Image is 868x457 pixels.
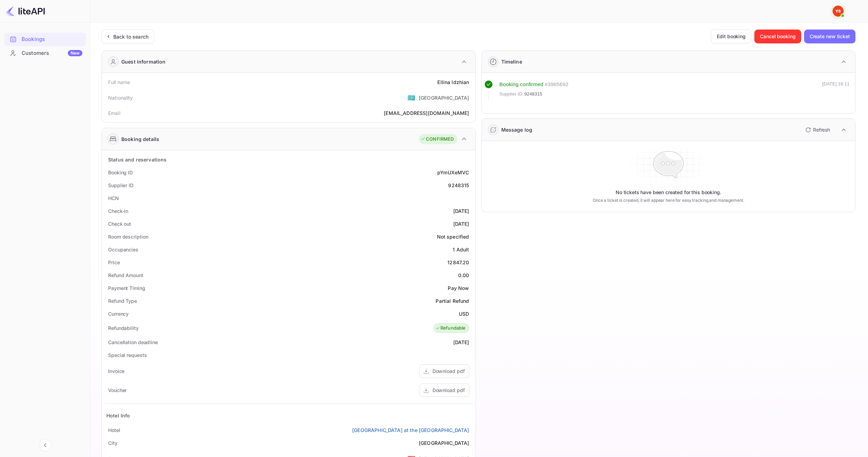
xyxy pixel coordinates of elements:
button: Collapse navigation [39,439,51,451]
div: Download pdf [432,387,465,394]
button: Refresh [801,124,833,135]
div: Cancellation deadline [108,339,158,346]
div: Currency [108,310,129,317]
div: # 3965692 [545,81,568,89]
div: Hotel [108,426,120,434]
div: 12847.20 [447,259,469,266]
div: Guest information [121,58,166,65]
button: Create new ticket [804,30,855,43]
div: pYmUXeMVC [437,169,469,176]
div: 0.00 [458,272,469,279]
div: Nationality [108,94,133,101]
div: Partial Refund [436,297,469,305]
div: [DATE] 16:11 [822,81,850,101]
button: Cancel booking [754,30,801,43]
div: USD [459,310,469,317]
a: CustomersNew [4,47,86,59]
div: Booking details [121,135,159,143]
div: Not specified [437,233,469,240]
div: Pay Now [448,284,469,292]
div: Refundable [435,325,466,332]
div: [DATE] [453,207,469,215]
div: Booking confirmed [500,81,544,89]
p: No tickets have been created for this booking. [616,189,721,196]
div: 9248315 [448,182,469,189]
div: Room description [108,233,148,240]
div: Invoice [108,367,124,375]
button: Edit booking [711,30,752,43]
div: City [108,439,117,447]
div: Booking ID [108,169,133,176]
div: Bookings [4,33,86,46]
div: Payment Timing [108,284,145,292]
span: Supplier ID: [500,91,524,98]
div: CustomersNew [4,47,86,60]
div: Hotel Info [106,412,130,419]
div: New [68,50,82,56]
div: [GEOGRAPHIC_DATA] [419,439,469,447]
span: United States [407,91,415,104]
div: Timeline [501,58,522,65]
img: Yandex Support [833,6,844,17]
div: Ellina Idzhian [437,78,469,86]
div: Occupancies [108,246,138,253]
div: Refundability [108,324,139,332]
div: Check out [108,220,131,227]
a: [GEOGRAPHIC_DATA] at the [GEOGRAPHIC_DATA] [352,426,469,434]
div: Email [108,109,120,117]
div: Price [108,259,120,266]
div: [EMAIL_ADDRESS][DOMAIN_NAME] [384,109,469,117]
div: Check-in [108,207,128,215]
div: Voucher [108,387,127,394]
div: Full name [108,78,130,86]
a: Bookings [4,33,86,45]
div: Special requests [108,351,147,359]
div: Status and reservations [108,156,167,163]
p: Refresh [813,126,830,133]
div: [GEOGRAPHIC_DATA] [419,94,469,101]
div: Message log [501,126,533,133]
div: Refund Type [108,297,137,305]
div: Download pdf [432,367,465,375]
div: [DATE] [453,339,469,346]
div: HCN [108,194,119,202]
div: Back to search [113,33,148,40]
span: 9248315 [524,91,542,98]
p: Once a ticket is created, it will appear here for easy tracking and management. [567,197,770,203]
div: Bookings [22,35,82,43]
img: LiteAPI logo [6,6,45,17]
div: CONFIRMED [421,136,454,143]
div: Refund Amount [108,272,143,279]
div: Supplier ID [108,182,133,189]
div: 1 Adult [453,246,469,253]
div: Customers [22,49,82,57]
div: [DATE] [453,220,469,227]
